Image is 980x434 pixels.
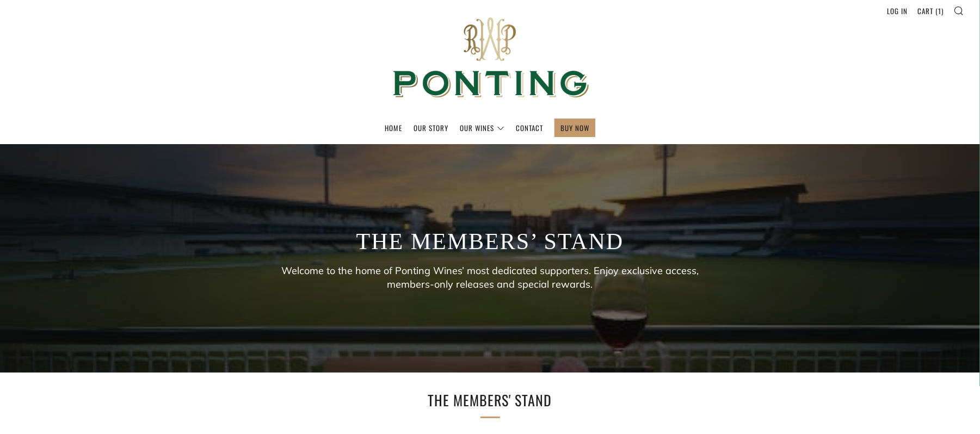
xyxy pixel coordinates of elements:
[311,389,670,412] h1: The Members' Stand
[516,119,543,137] a: Contact
[560,119,589,137] a: BUY NOW
[414,119,448,137] a: Our Story
[385,119,402,137] a: Home
[356,225,624,258] h1: The Members’ Stand
[278,264,702,291] p: Welcome to the home of Ponting Wines’ most dedicated supporters. Enjoy exclusive access, members-...
[938,5,941,16] span: 1
[887,2,908,20] a: Log in
[460,119,504,137] a: Our Wines
[917,2,944,20] a: Cart (1)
